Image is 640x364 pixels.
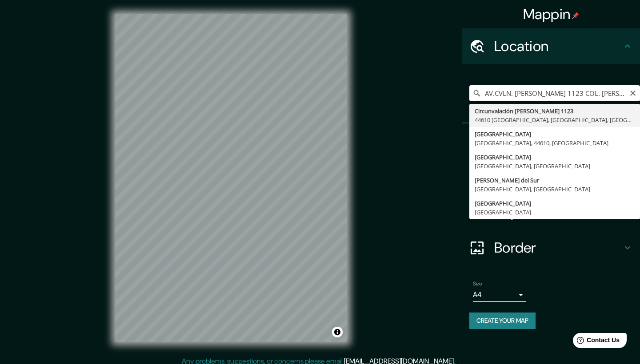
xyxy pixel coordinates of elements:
div: [GEOGRAPHIC_DATA] [475,208,635,217]
div: Border [462,230,640,265]
h4: Layout [494,203,622,221]
div: [GEOGRAPHIC_DATA] [475,130,635,138]
h4: Mappin [523,5,580,23]
div: Pins [462,123,640,159]
div: Layout [462,194,640,230]
h4: Location [494,37,622,55]
button: Create your map [469,313,536,329]
button: Clear [629,88,636,97]
button: Toggle attribution [332,327,343,337]
div: Circunvalación [PERSON_NAME] 1123 [475,107,635,115]
h4: Border [494,239,622,257]
iframe: Help widget launcher [561,329,630,354]
div: Style [462,159,640,194]
div: [GEOGRAPHIC_DATA] [475,199,635,208]
div: 44610 [GEOGRAPHIC_DATA], [GEOGRAPHIC_DATA], [GEOGRAPHIC_DATA] [475,115,635,124]
input: Pick your city or area [469,85,640,101]
div: [GEOGRAPHIC_DATA], [GEOGRAPHIC_DATA] [475,185,635,194]
div: [GEOGRAPHIC_DATA], 44610, [GEOGRAPHIC_DATA] [475,138,635,147]
div: Location [462,28,640,64]
div: [GEOGRAPHIC_DATA] [475,153,635,162]
div: [PERSON_NAME] del Sur [475,176,635,185]
canvas: Map [115,14,347,342]
div: [GEOGRAPHIC_DATA], [GEOGRAPHIC_DATA] [475,162,635,170]
label: Size [473,280,482,288]
div: A4 [473,288,526,302]
img: pin-icon.png [572,12,579,19]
